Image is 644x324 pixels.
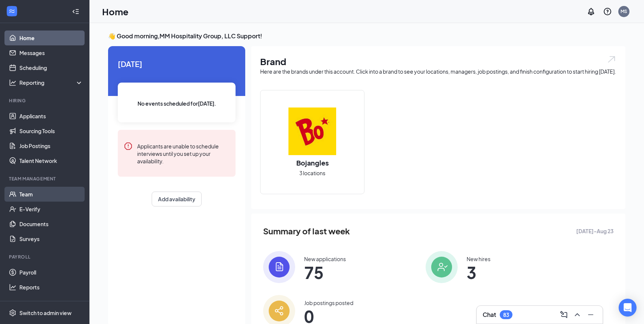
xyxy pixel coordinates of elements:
[426,251,458,283] img: icon
[619,299,637,317] div: Open Intercom Messenger
[607,55,616,64] img: open.6027fd2a22e1237b5b06.svg
[9,254,82,260] div: Payroll
[587,7,596,16] svg: Notifications
[260,55,616,68] h1: Brand
[102,5,129,18] h1: Home
[19,309,72,317] div: Switch to admin view
[138,99,216,108] span: No events scheduled for [DATE] .
[299,169,325,177] span: 3 locations
[263,225,350,238] span: Summary of last week
[19,123,83,138] a: Sourcing Tools
[571,309,583,321] button: ChevronUp
[72,8,79,15] svg: Collapse
[9,79,16,86] svg: Analysis
[467,266,490,279] span: 3
[137,142,230,165] div: Applicants are unable to schedule interviews until you set up your availability.
[576,227,613,235] span: [DATE] - Aug 23
[288,108,336,155] img: Bojangles
[19,109,83,123] a: Applicants
[19,138,83,153] a: Job Postings
[19,231,83,246] a: Surveys
[19,153,83,168] a: Talent Network
[19,60,83,75] a: Scheduling
[467,255,490,263] div: New hires
[108,32,625,40] h3: 👋 Good morning, MM Hospitality Group, LLC Support !
[124,142,133,151] svg: Error
[9,97,82,104] div: Hiring
[19,265,83,280] a: Payroll
[586,310,595,319] svg: Minimize
[19,280,83,295] a: Reports
[621,8,627,15] div: MS
[8,7,16,15] svg: WorkstreamLogo
[152,192,202,206] button: Add availability
[558,309,570,321] button: ComposeMessage
[19,31,83,45] a: Home
[9,309,16,317] svg: Settings
[304,255,346,263] div: New applications
[503,312,509,318] div: 83
[304,266,346,279] span: 75
[118,58,236,70] span: [DATE]
[19,45,83,60] a: Messages
[19,202,83,216] a: E-Verify
[289,158,336,167] h2: Bojangles
[19,187,83,202] a: Team
[585,309,597,321] button: Minimize
[260,68,616,75] div: Here are the brands under this account. Click into a brand to see your locations, managers, job p...
[304,309,353,323] span: 0
[19,79,83,86] div: Reporting
[573,310,582,319] svg: ChevronUp
[263,251,295,283] img: icon
[603,7,612,16] svg: QuestionInfo
[559,310,568,319] svg: ComposeMessage
[19,216,83,231] a: Documents
[304,299,353,307] div: Job postings posted
[483,311,496,319] h3: Chat
[9,176,82,182] div: Team Management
